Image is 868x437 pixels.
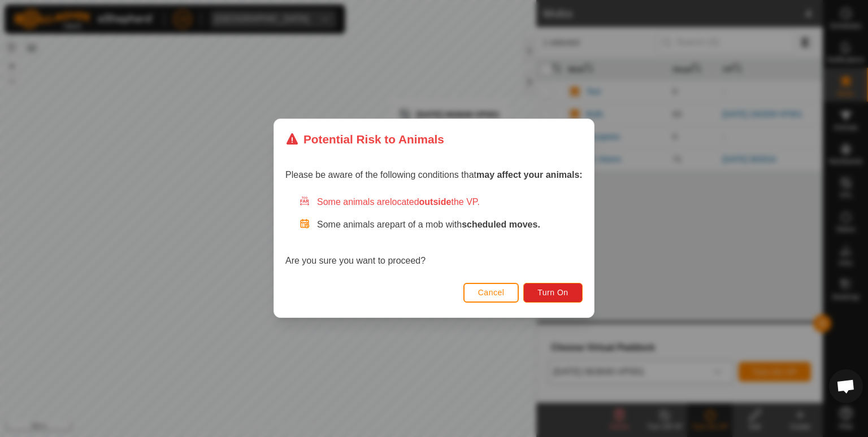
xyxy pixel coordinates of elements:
span: Cancel [478,289,505,298]
span: Please be aware of the following conditions that [285,171,583,180]
button: Turn On [524,283,583,303]
span: Turn On [538,289,568,298]
button: Cancel [463,283,519,303]
div: Are you sure you want to proceed? [285,196,583,268]
span: located the VP. [390,198,480,207]
div: Open chat [829,369,863,403]
div: Some animals are [299,196,583,209]
strong: scheduled moves. [462,220,540,230]
span: part of a mob with [390,220,540,230]
strong: outside [419,198,452,207]
div: Potential Risk to Animals [285,130,444,148]
strong: may affect your animals: [476,171,583,180]
p: Some animals are [317,218,583,232]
